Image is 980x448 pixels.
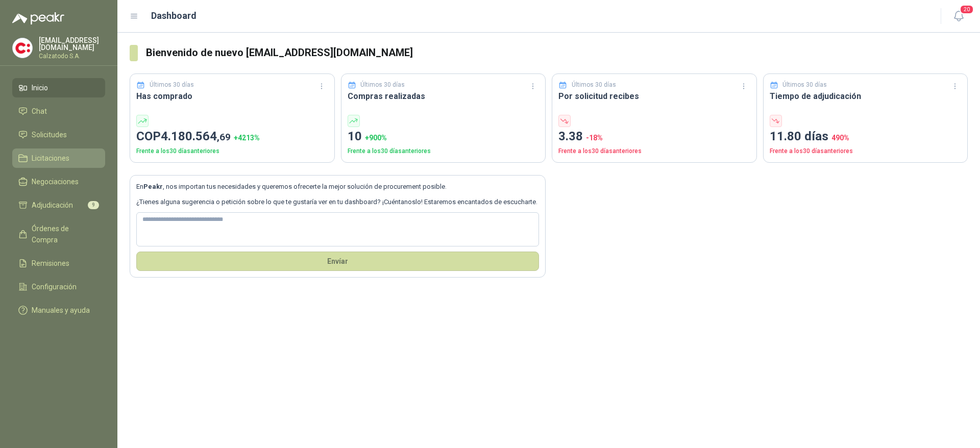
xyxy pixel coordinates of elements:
span: 490 % [831,134,849,142]
a: Adjudicación9 [12,195,105,215]
p: Últimos 30 días [782,80,827,90]
p: Últimos 30 días [360,80,405,90]
span: ,69 [217,131,231,143]
h3: Por solicitud recibes [558,90,750,103]
p: Últimos 30 días [150,80,194,90]
h3: Has comprado [136,90,328,103]
p: 11.80 días [770,127,962,146]
p: [EMAIL_ADDRESS][DOMAIN_NAME] [39,37,105,51]
p: 3.38 [558,127,750,146]
span: Adjudicación [32,200,73,211]
p: En , nos importan tus necesidades y queremos ofrecerte la mejor solución de procurement posible. [136,182,539,192]
span: Inicio [32,82,48,93]
p: Frente a los 30 días anteriores [770,146,962,156]
a: Órdenes de Compra [12,219,105,250]
a: Chat [12,102,105,121]
span: Órdenes de Compra [32,223,95,245]
b: Peakr [143,183,163,190]
h3: Bienvenido de nuevo [EMAIL_ADDRESS][DOMAIN_NAME] [146,45,968,61]
span: Configuración [32,281,77,292]
button: 20 [949,7,968,26]
button: Envíar [136,252,539,271]
p: 10 [348,127,540,146]
p: Últimos 30 días [572,80,616,90]
p: Frente a los 30 días anteriores [136,146,328,156]
span: Licitaciones [32,153,69,164]
a: Negociaciones [12,172,105,191]
img: Company Logo [13,38,32,58]
span: 9 [88,201,99,209]
img: Logo peakr [12,12,64,24]
p: COP [136,127,328,146]
h1: Dashboard [151,9,197,23]
a: Manuales y ayuda [12,301,105,320]
h3: Compras realizadas [348,90,540,103]
span: Manuales y ayuda [32,305,90,316]
p: Frente a los 30 días anteriores [558,146,750,156]
a: Licitaciones [12,148,105,168]
p: Frente a los 30 días anteriores [348,146,540,156]
a: Solicitudes [12,125,105,144]
span: + 900 % [365,134,387,142]
span: 20 [960,5,974,14]
a: Inicio [12,78,105,97]
span: Solicitudes [32,129,67,140]
span: Chat [32,106,47,117]
p: Calzatodo S.A. [39,53,105,59]
a: Configuración [12,277,105,296]
a: Remisiones [12,254,105,273]
span: Remisiones [32,258,69,269]
span: -18 % [586,134,603,142]
h3: Tiempo de adjudicación [770,90,962,103]
span: + 4213 % [234,134,260,142]
p: ¿Tienes alguna sugerencia o petición sobre lo que te gustaría ver en tu dashboard? ¡Cuéntanoslo! ... [136,197,539,207]
span: 4.180.564 [161,129,231,143]
span: Negociaciones [32,176,79,187]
